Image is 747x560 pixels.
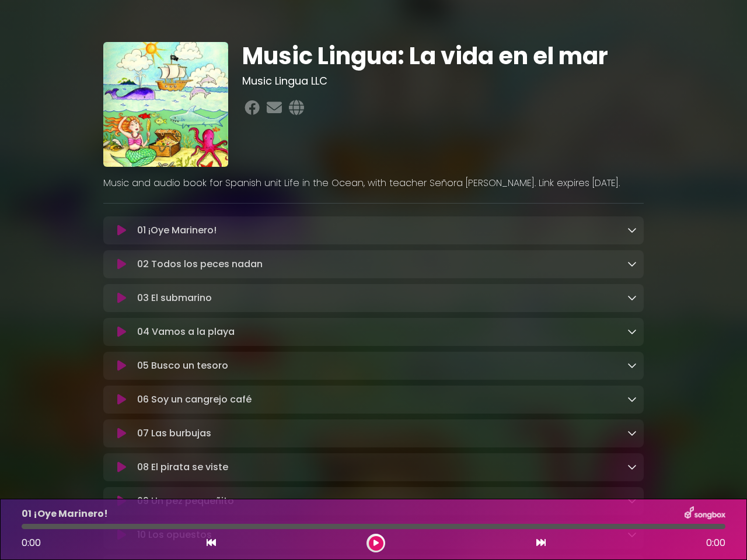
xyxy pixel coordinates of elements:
p: 08 El pirata se viste [137,460,228,474]
img: 1gTXAiTTHPbHeG12ZIqQ [103,42,228,167]
h1: Music Lingua: La vida en el mar [242,42,644,70]
p: 02 Todos los peces nadan [137,257,263,271]
span: 0:00 [706,536,725,550]
p: 07 Las burbujas [137,426,211,440]
p: 09 Un pez pequeñito [137,494,234,508]
p: 01 ¡Oye Marinero! [22,507,108,521]
h3: Music Lingua LLC [242,75,644,87]
p: Music and audio book for Spanish unit Life in the Ocean, with teacher Señora [PERSON_NAME]. Link ... [103,176,644,190]
p: 06 Soy un cangrejo café [137,393,252,407]
p: 05 Busco un tesoro [137,359,228,373]
p: 01 ¡Oye Marinero! [137,223,217,237]
p: 04 Vamos a la playa [137,325,235,339]
p: 03 El submarino [137,291,212,305]
span: 0:00 [22,536,41,549]
img: songbox-logo-white.png [685,506,725,521]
